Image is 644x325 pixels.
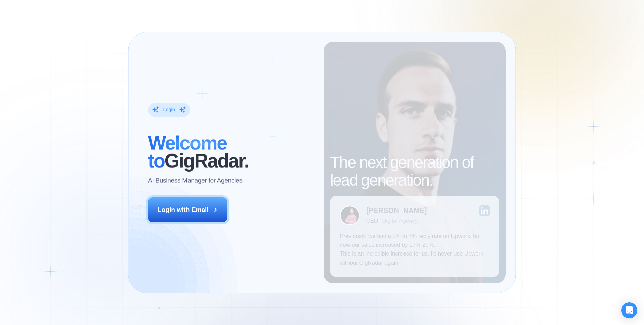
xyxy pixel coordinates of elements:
[330,154,499,189] h2: The next generation of lead generation.
[158,205,209,214] div: Login with Email
[340,232,490,268] p: Previously, we had a 5% to 7% reply rate on Upwork, but now our sales increased by 17%-20%. This ...
[148,197,228,222] button: Login with Email
[621,302,637,318] div: Open Intercom Messenger
[382,218,418,224] div: Digital Agency
[148,176,243,185] p: AI Business Manager for Agencies
[148,134,314,170] h2: ‍ GigRadar.
[148,132,227,172] span: Welcome to
[163,107,175,113] div: Login
[366,218,378,224] div: CEO
[366,207,427,214] div: [PERSON_NAME]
